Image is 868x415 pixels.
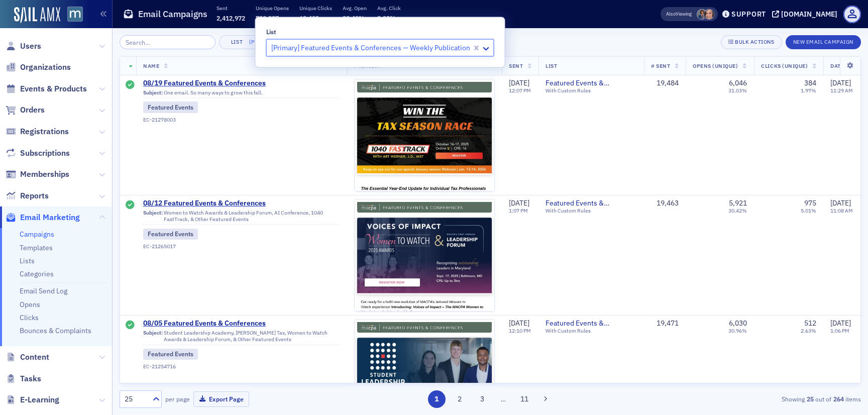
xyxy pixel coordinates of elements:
div: With Custom Rules [546,328,637,334]
div: 512 [804,319,816,328]
span: Organizations [20,62,71,73]
div: Showing out of items [621,394,861,403]
div: Sent [126,200,135,211]
div: Featured Events [143,229,198,240]
a: Templates [20,243,53,252]
span: 720,227 [256,14,279,22]
button: List[Primary] Featured Events & Conferences — Weekly Publication× [219,35,457,49]
div: [DOMAIN_NAME] [781,10,837,19]
span: Subscriptions [20,148,70,159]
a: Bounces & Complaints [20,326,91,335]
div: 6,030 [729,319,747,328]
div: Sent [126,80,135,90]
span: [DATE] [509,319,529,328]
time: 12:07 PM [509,87,531,94]
a: Campaigns [20,230,54,239]
a: Featured Events & Conferences — Weekly Publication [546,199,637,208]
strong: 264 [831,394,845,403]
div: 30.42% [728,207,747,214]
span: List [546,62,557,69]
a: Users [6,41,41,52]
button: Bulk Actions [721,35,782,49]
a: Memberships [6,169,69,180]
span: Content [20,352,49,363]
div: Featured Events [143,101,198,113]
div: 5,921 [729,199,747,208]
span: [DATE] [830,198,851,207]
p: Avg. Click [377,5,401,12]
p: Unique Clicks [299,5,332,12]
div: EC-21278003 [143,117,340,123]
span: Name [143,62,159,69]
div: EC-21254716 [143,363,340,370]
div: 1.97% [801,87,816,94]
div: 6,046 [729,79,747,88]
span: Events & Products [20,83,87,94]
strong: 25 [805,394,815,403]
span: Registrations [20,126,69,137]
div: Featured Events [143,349,198,360]
div: Support [731,10,766,19]
time: 11:29 AM [830,87,853,94]
a: Orders [6,105,45,116]
span: 2,412,972 [216,14,245,22]
span: Sent [509,62,523,69]
time: 1:06 PM [830,327,849,334]
a: Clicks [20,313,39,322]
div: Student Leadership Academy, [PERSON_NAME] Tax, Women to Watch Awards & Leadership Forum, & Other ... [143,330,340,345]
div: List [266,28,276,36]
div: 30.96% [728,328,747,334]
a: 08/12 Featured Events & Conferences [143,199,340,208]
img: SailAMX [67,7,83,22]
a: Subscriptions [6,148,70,159]
time: 12:10 PM [509,327,531,334]
div: With Custom Rules [546,207,637,214]
div: 25 [125,394,147,404]
span: Clicks (Unique) [761,62,808,69]
a: Reports [6,190,49,201]
div: Women to Watch Awards & Leadership Forum, AI Conference, 1040 FastTrack, & Other Featured Events [143,210,340,225]
span: … [496,394,510,403]
button: 1 [428,390,446,408]
a: Tasks [6,373,41,384]
span: # Sent [651,62,670,69]
div: 19,471 [651,319,679,328]
div: Bulk Actions [735,39,774,45]
button: [DOMAIN_NAME] [772,11,841,18]
span: Opens (Unique) [693,62,738,69]
span: Tasks [20,373,41,384]
p: Avg. Open [343,5,367,12]
span: Viewing [666,11,692,18]
span: [DATE] [509,78,529,87]
button: New Email Campaign [786,35,861,49]
a: Featured Events & Conferences — Weekly Publication [546,79,637,88]
a: Registrations [6,126,69,137]
span: 30.48% [343,14,365,22]
span: Subject: [143,89,163,96]
span: 2.92% [377,14,396,22]
span: Katie Foo [704,9,714,20]
span: 08/05 Featured Events & Conferences [143,319,340,328]
span: Chris Dougherty [697,9,707,20]
span: [DATE] [509,198,529,207]
input: Search… [120,35,215,49]
h1: Email Campaigns [138,8,207,20]
span: [DATE] [830,78,851,87]
span: Preview [354,62,380,69]
button: 11 [516,390,533,408]
a: Featured Events & Conferences — Weekly Publication [546,319,637,328]
span: Memberships [20,169,69,180]
div: [Primary] Featured Events & Conferences — Weekly Publication [249,39,443,45]
span: 63,483 [299,14,319,22]
img: SailAMX [14,7,60,23]
button: 3 [474,390,491,408]
p: Unique Opens [256,5,289,12]
span: Reports [20,190,49,201]
div: With Custom Rules [546,87,637,94]
a: Lists [20,256,35,265]
a: New Email Campaign [786,37,861,46]
div: 19,484 [651,79,679,88]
